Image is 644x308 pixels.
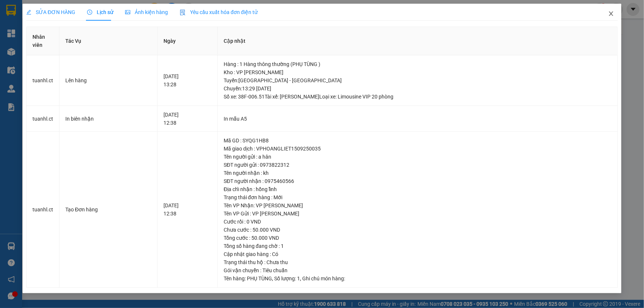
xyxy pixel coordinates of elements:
[125,10,130,15] span: picture
[224,201,612,210] div: Tên VP Nhận: VP [PERSON_NAME]
[601,4,621,24] button: Close
[247,276,272,281] span: PHỤ TÙNG
[158,27,218,55] th: Ngày
[27,132,59,288] td: tuanhl.ct
[65,205,151,214] div: Tạo Đơn hàng
[224,145,612,153] div: Mã giao dịch : VPHOANGLIET1509250035
[65,115,151,123] div: In biên nhận
[163,111,211,127] div: [DATE] 12:38
[224,153,612,161] div: Tên người gửi : a hân
[59,27,158,55] th: Tác Vụ
[125,9,168,15] span: Ảnh kiện hàng
[26,10,31,15] span: edit
[297,276,300,281] span: 1
[26,9,75,15] span: SỬA ĐƠN HÀNG
[224,161,612,169] div: SĐT người gửi : 0973822312
[224,242,612,250] div: Tổng số hàng đang chờ : 1
[218,27,618,55] th: Cập nhật
[27,55,59,106] td: tuanhl.ct
[224,60,612,68] div: Hàng : 1 Hàng thông thường (PHỤ TÙNG )
[224,274,612,283] div: Tên hàng: , Số lượng: , Ghi chú món hàng:
[224,136,612,145] div: Mã GD : SYQG1HB8
[87,10,92,15] span: clock-circle
[224,258,612,266] div: Trạng thái thu hộ : Chưa thu
[163,72,211,89] div: [DATE] 13:28
[224,177,612,185] div: SĐT người nhận : 0975460566
[163,201,211,218] div: [DATE] 12:38
[224,226,612,234] div: Chưa cước : 50.000 VND
[224,266,612,274] div: Gói vận chuyển : Tiêu chuẩn
[224,193,612,201] div: Trạng thái đơn hàng : Mới
[224,234,612,242] div: Tổng cước : 50.000 VND
[224,115,612,123] div: In mẫu A5
[224,169,612,177] div: Tên người nhận : kh
[224,185,612,193] div: Địa chỉ nhận : hồng lĩnh
[27,106,59,132] td: tuanhl.ct
[224,218,612,226] div: Cước rồi : 0 VND
[224,210,612,218] div: Tên VP Gửi : VP [PERSON_NAME]
[608,11,614,17] span: close
[65,76,151,84] div: Lên hàng
[224,68,612,76] div: Kho : VP [PERSON_NAME]
[224,76,612,101] div: Tuyến : [GEOGRAPHIC_DATA] - [GEOGRAPHIC_DATA] Chuyến: 13:29 [DATE] Số xe: 38F-006.51 Tài xế: [PER...
[180,9,258,15] span: Yêu cầu xuất hóa đơn điện tử
[180,10,186,15] img: icon
[27,27,59,55] th: Nhân viên
[224,250,612,258] div: Cập nhật giao hàng : Có
[87,9,113,15] span: Lịch sử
